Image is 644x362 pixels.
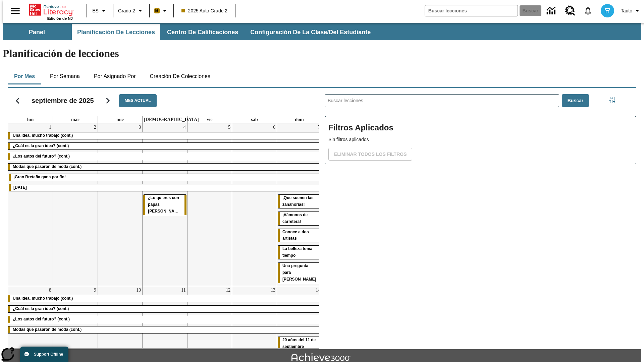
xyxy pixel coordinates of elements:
[293,116,305,123] a: domingo
[8,326,322,333] div: Modas que pasaron de moda (cont.)
[8,306,322,312] div: ¿Cuál es la gran idea? (cont.)
[13,327,82,332] span: Modas que pasaron de moda (cont.)
[9,92,26,109] button: Regresar
[72,24,160,40] button: Planificación de lecciones
[8,143,322,149] div: ¿Cuál es la gran idea? (cont.)
[8,316,322,323] div: ¿Los autos del futuro? (cont.)
[3,23,641,40] div: Subbarra de navegación
[89,5,111,17] button: Lenguaje: ES, Selecciona un idioma
[561,2,579,20] a: Centro de recursos, Se abrirá en una pestaña nueva.
[180,286,187,294] a: 11 de septiembre de 2025
[325,116,636,164] div: Filtros Aplicados
[278,212,321,225] div: ¡Vámonos de carretera!
[282,263,316,282] span: Una pregunta para Joplin
[118,7,135,14] span: Grado 2
[93,286,98,294] a: 9 de septiembre de 2025
[319,85,636,349] div: Buscar
[277,123,322,286] td: 7 de septiembre de 2025
[13,175,66,179] span: ¡Gran Bretaña gana por fin!
[278,195,321,208] div: ¡Que suenen las zanahorias!
[8,153,322,160] div: ¿Los autos del futuro? (cont.)
[181,7,228,14] span: 2025 Auto Grade 2
[278,263,321,283] div: Una pregunta para Joplin
[143,195,186,215] div: ¿Lo quieres con papas fritas?
[328,136,633,143] p: Sin filtros aplicados
[152,5,171,17] button: Boost El color de la clase es anaranjado claro. Cambiar el color de la clase.
[282,213,308,224] span: ¡Vámonos de carretera!
[13,164,82,169] span: Modas que pasaron de moda (cont.)
[119,94,157,107] button: Mes actual
[155,6,159,15] span: B
[148,195,184,214] span: ¿Lo quieres con papas fritas?
[137,123,142,131] a: 3 de septiembre de 2025
[13,296,73,301] span: Una idea, mucho trabajo (cont.)
[205,116,214,123] a: viernes
[543,2,561,20] a: Centro de información
[115,116,125,123] a: miércoles
[8,295,322,302] div: Una idea, mucho trabajo (cont.)
[282,338,316,349] span: 20 años del 11 de septiembre
[3,24,377,40] div: Subbarra de navegación
[272,123,277,131] a: 6 de septiembre de 2025
[29,2,73,20] div: Portada
[325,95,559,107] input: Buscar lecciones
[182,123,187,131] a: 4 de septiembre de 2025
[3,24,70,40] button: Panel
[278,337,321,350] div: 20 años del 11 de septiembre
[314,286,322,294] a: 14 de septiembre de 2025
[621,7,632,14] span: Tauto
[9,184,321,191] div: Día del Trabajo
[224,286,232,294] a: 12 de septiembre de 2025
[245,24,376,40] button: Configuración de la clase/del estudiante
[53,123,98,286] td: 2 de septiembre de 2025
[143,123,187,286] td: 4 de septiembre de 2025
[20,347,68,362] button: Support Offline
[89,68,141,84] button: Por asignado por
[269,286,277,294] a: 13 de septiembre de 2025
[9,174,321,181] div: ¡Gran Bretaña gana por fin!
[187,123,232,286] td: 5 de septiembre de 2025
[135,286,142,294] a: 10 de septiembre de 2025
[70,116,81,123] a: martes
[13,317,70,321] span: ¿Los autos del futuro? (cont.)
[32,97,94,105] h2: septiembre de 2025
[232,123,277,286] td: 6 de septiembre de 2025
[597,2,618,19] button: Escoja un nuevo avatar
[8,132,322,139] div: Una idea, mucho trabajo (cont.)
[13,154,70,159] span: ¿Los autos del futuro? (cont.)
[605,94,619,107] button: Menú lateral de filtros
[48,123,53,131] a: 1 de septiembre de 2025
[45,68,85,84] button: Por semana
[162,24,244,40] button: Centro de calificaciones
[562,94,589,107] button: Buscar
[328,120,633,136] h2: Filtros Aplicados
[92,7,99,14] span: ES
[278,229,321,242] div: Conoce a dos artistas
[13,133,73,138] span: Una idea, mucho trabajo (cont.)
[317,123,322,131] a: 7 de septiembre de 2025
[98,123,143,286] td: 3 de septiembre de 2025
[93,123,98,131] a: 2 de septiembre de 2025
[48,286,53,294] a: 8 de septiembre de 2025
[2,85,319,349] div: Calendario
[278,246,321,259] div: La belleza toma tiempo
[282,195,314,207] span: ¡Que suenen las zanahorias!
[601,4,614,17] img: avatar image
[34,352,63,357] span: Support Offline
[115,5,147,17] button: Grado: Grado 2, Elige un grado
[3,47,641,60] h1: Planificación de lecciones
[13,143,69,148] span: ¿Cuál es la gran idea? (cont.)
[144,68,216,84] button: Creación de colecciones
[13,306,69,311] span: ¿Cuál es la gran idea? (cont.)
[282,246,312,258] span: La belleza toma tiempo
[143,116,200,123] a: jueves
[8,164,322,170] div: Modas que pasaron de moda (cont.)
[227,123,232,131] a: 5 de septiembre de 2025
[26,116,35,123] a: lunes
[282,230,309,241] span: Conoce a dos artistas
[29,3,73,16] a: Portada
[5,1,25,21] button: Abrir el menú lateral
[47,16,73,20] span: Edición de NJ
[250,116,259,123] a: sábado
[579,2,597,19] a: Notificaciones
